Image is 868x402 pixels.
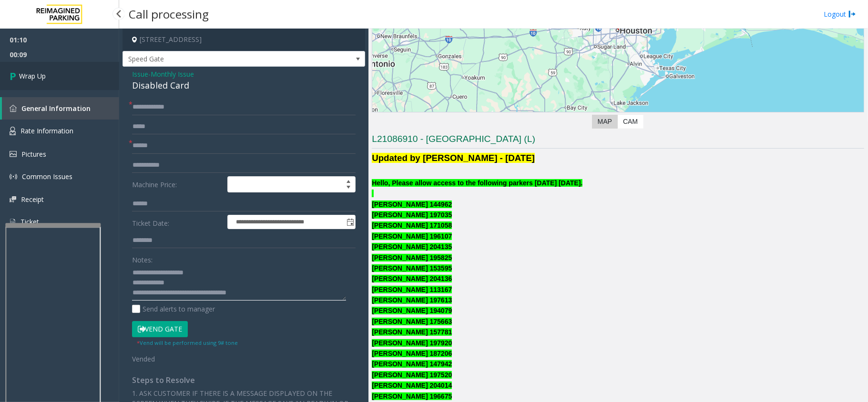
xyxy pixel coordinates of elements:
span: Updated by [PERSON_NAME] - [DATE] [372,153,535,163]
font: [PERSON_NAME] 197035 [372,211,452,219]
img: 'icon' [10,218,16,226]
img: logout [848,9,856,19]
span: Ticket [20,217,39,226]
font: [PERSON_NAME] 171058 [372,221,452,229]
h4: Steps to Resolve [132,376,356,385]
img: 'icon' [10,196,16,202]
a: Logout [824,9,856,19]
div: Disabled Card [132,79,356,92]
font: [PERSON_NAME] 147942 [372,360,452,368]
small: Vend will be performed using 9# tone [137,339,238,346]
span: Wrap Up [19,71,46,81]
label: CAM [617,115,643,129]
span: General Information [21,104,91,113]
span: Toggle popup [345,215,355,229]
font: [PERSON_NAME] 196675 [372,392,452,400]
span: Decrease value [342,184,355,192]
font: [PERSON_NAME] 144962 [372,201,452,208]
label: Notes: [132,251,153,265]
span: Vended [132,354,155,363]
font: [PERSON_NAME] 157781 [372,328,452,336]
font: [PERSON_NAME] 113167 [372,286,452,293]
font: [PERSON_NAME] 195825 [372,254,452,261]
button: Vend Gate [132,321,188,337]
label: Map [592,115,618,129]
font: [PERSON_NAME] 204014 [372,382,452,389]
a: General Information [2,97,119,120]
span: Issue [132,69,148,79]
font: [PERSON_NAME] 204136 [372,275,452,282]
label: Machine Price: [130,176,225,192]
span: - [148,70,194,79]
h3: L21086910 - [GEOGRAPHIC_DATA] (L) [372,133,864,149]
h4: [STREET_ADDRESS] [123,29,365,51]
span: Rate Information [20,126,73,135]
div: 1019 Congress Street, Houston, TX [612,12,624,30]
img: 'icon' [10,127,16,135]
span: Receipt [21,195,44,204]
font: [PERSON_NAME] 187206 [372,350,452,357]
h3: Call processing [124,2,214,26]
span: Increase value [342,177,355,184]
img: 'icon' [10,151,17,157]
font: [PERSON_NAME] 204135 [372,243,452,251]
font: [PERSON_NAME] 153595 [372,264,452,272]
font: Hello, Please allow access to the following parkers [DATE] [DATE]. [372,179,582,187]
font: [PERSON_NAME] 194079 [372,307,452,314]
font: [PERSON_NAME] 197920 [372,339,452,347]
label: Send alerts to manager [132,304,215,314]
span: Pictures [21,150,46,159]
label: Ticket Date: [130,215,225,229]
img: 'icon' [10,173,17,181]
font: [PERSON_NAME] 196107 [372,232,452,240]
span: Speed Gate [123,51,317,67]
font: [PERSON_NAME] 175663 [372,318,452,325]
span: Monthly Issue [151,69,194,79]
font: [PERSON_NAME] 197613 [372,296,452,304]
img: 'icon' [10,105,17,112]
font: [PERSON_NAME] 197520 [372,371,452,379]
span: Common Issues [22,172,72,181]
